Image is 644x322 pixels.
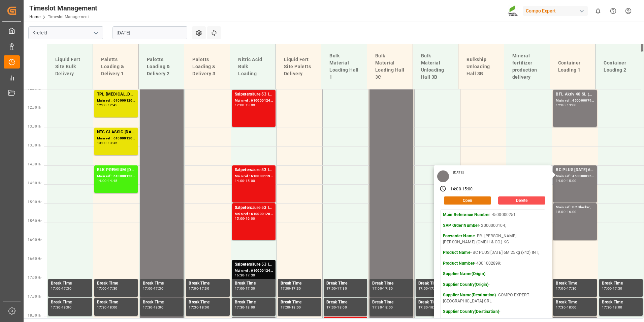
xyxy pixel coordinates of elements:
[144,53,179,80] div: Paletts Loading & Delivery 2
[107,179,108,182] div: -
[246,104,255,107] div: 13:00
[143,287,153,290] div: 17:00
[418,50,453,83] div: Bulk Material Unloading Hall 3B
[153,306,154,309] div: -
[235,306,245,309] div: 17:30
[372,280,410,287] div: Break Time
[281,299,319,306] div: Break Time
[97,141,107,144] div: 13:00
[108,179,118,182] div: 14:45
[28,257,41,261] span: 16:30 Hr
[244,274,245,277] div: -
[28,219,41,223] span: 15:30 Hr
[566,306,567,309] div: -
[97,136,135,141] div: Main ref : 6100001202, 2000000657;
[97,299,135,306] div: Break Time
[461,186,462,192] div: -
[382,306,383,309] div: -
[556,98,594,104] div: Main ref : 4500000793, 2000000121;
[154,306,163,309] div: 18:00
[566,210,567,213] div: -
[97,167,135,173] div: BLK PREMIUM [DATE] 25kg(x40)D,EN,PL,FNL;NTC PREMIUM [DATE] 25kg (x40) D,EN,PL;BLK CLASSIC [DATE] ...
[372,287,382,290] div: 17:00
[281,287,290,290] div: 17:00
[556,167,594,173] div: BC PLUS [DATE] 6M 25kg (x42) INT;
[443,282,543,288] p: -
[244,179,245,182] div: -
[428,287,429,290] div: -
[98,53,133,80] div: Paletts Loading & Delivery 1
[443,309,499,314] strong: Supplier Country(Destination)
[443,292,543,304] p: - COMPO EXPERT [GEOGRAPHIC_DATA] SRL
[199,287,209,290] div: 17:30
[28,162,41,166] span: 14:00 Hr
[443,223,543,229] p: - 2000000104;
[244,104,245,107] div: -
[382,287,383,290] div: -
[567,179,577,182] div: 15:00
[523,6,588,16] div: Compo Expert
[246,274,255,277] div: 17:30
[190,53,224,80] div: Paletts Loading & Delivery 3
[235,98,273,104] div: Main ref : 6100001240, 2000001093;
[556,179,566,182] div: 14:00
[112,26,187,39] input: DD.MM.YYYY
[246,287,255,290] div: 17:30
[462,186,473,192] div: 15:00
[337,306,347,309] div: 18:00
[590,3,606,19] button: show 0 new notifications
[566,104,567,107] div: -
[326,299,364,306] div: Break Time
[451,170,466,175] div: [DATE]
[418,299,456,306] div: Break Time
[235,205,273,211] div: Salpetersäure 53 lose;
[290,306,291,309] div: -
[418,287,428,290] div: 17:00
[246,179,255,182] div: 15:00
[97,104,107,107] div: 12:00
[443,309,543,315] p: -
[336,287,337,290] div: -
[28,295,41,298] span: 17:30 Hr
[383,306,393,309] div: 18:00
[556,287,566,290] div: 17:00
[567,287,577,290] div: 17:30
[498,196,545,205] button: Delete
[281,280,319,287] div: Break Time
[153,287,154,290] div: -
[235,104,245,107] div: 12:00
[428,306,429,309] div: -
[235,91,273,98] div: Salpetersäure 53 lose;
[29,3,97,13] div: Timeslot Management
[613,306,622,309] div: 18:00
[443,261,474,266] strong: Product Number
[28,26,103,39] input: Type to search/select
[450,186,461,192] div: 14:00
[602,306,612,309] div: 17:30
[337,287,347,290] div: 17:30
[199,306,209,309] div: 18:00
[567,210,577,213] div: 16:00
[510,50,544,83] div: Mineral fertilizer production delivery
[602,299,640,306] div: Break Time
[97,129,135,136] div: NTC CLASSIC [DATE] 25kg (x40) DE,EN,PL;
[28,125,41,128] span: 13:00 Hr
[281,53,316,80] div: Liquid Fert Site Paletts Delivery
[189,280,227,287] div: Break Time
[143,299,181,306] div: Break Time
[556,280,594,287] div: Break Time
[326,287,336,290] div: 17:00
[235,280,273,287] div: Break Time
[246,217,255,220] div: 16:00
[602,287,612,290] div: 17:00
[108,104,118,107] div: 12:45
[108,287,118,290] div: 17:30
[613,287,622,290] div: 17:30
[97,179,107,182] div: 14:00
[443,250,543,256] p: - BC PLUS [DATE] 6M 25kg (x42) INT;
[235,268,273,274] div: Main ref : 6100001242, 2000001095;
[246,306,255,309] div: 18:00
[606,3,621,19] button: Help Center
[556,205,594,210] div: Main ref : BC Blocker,
[443,233,543,245] p: - FR. [PERSON_NAME] [PERSON_NAME] (GMBH & CO.) KG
